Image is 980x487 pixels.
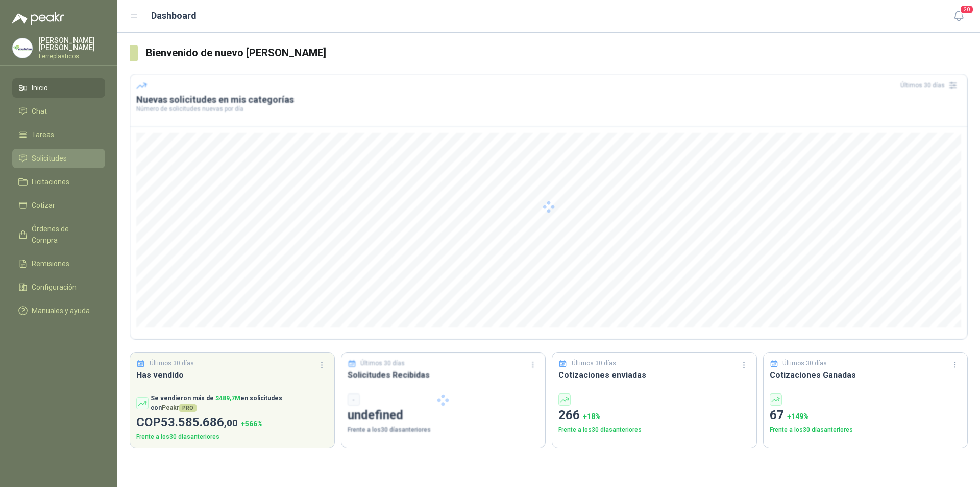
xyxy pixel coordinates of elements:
p: Se vendieron más de en solicitudes con [151,393,328,413]
a: Remisiones [12,254,105,273]
span: ,00 [224,417,238,429]
h3: Has vendido [136,368,328,381]
span: Órdenes de Compra [32,223,95,246]
span: PRO [179,404,197,412]
a: Inicio [12,78,105,98]
span: Peakr [162,404,197,411]
span: + 566 % [241,420,263,428]
p: COP [136,413,328,432]
h1: Dashboard [151,9,197,23]
span: Inicio [32,82,48,94]
p: Últimos 30 días [150,359,194,368]
p: Últimos 30 días [572,359,616,368]
span: Licitaciones [32,176,69,188]
span: Manuales y ayuda [32,305,90,316]
span: 53.585.686 [161,415,238,429]
span: Cotizar [32,200,55,211]
span: + 149 % [787,412,809,421]
button: 20 [949,7,968,26]
p: Frente a los 30 días anteriores [770,425,962,435]
h3: Cotizaciones enviadas [558,368,750,381]
p: Últimos 30 días [782,359,827,368]
p: 266 [558,406,750,425]
span: + 18 % [583,412,601,421]
h3: Cotizaciones Ganadas [770,368,962,381]
span: Tareas [32,129,54,141]
h3: Bienvenido de nuevo [PERSON_NAME] [146,45,968,61]
a: Chat [12,102,105,121]
span: $ 489,7M [215,395,240,402]
p: Frente a los 30 días anteriores [558,425,750,435]
p: [PERSON_NAME] [PERSON_NAME] [39,37,105,51]
a: Tareas [12,125,105,145]
a: Solicitudes [12,149,105,168]
span: Chat [32,106,47,117]
p: Ferreplasticos [39,53,105,59]
p: Frente a los 30 días anteriores [136,432,328,442]
a: Configuración [12,277,105,297]
a: Licitaciones [12,172,105,192]
a: Manuales y ayuda [12,301,105,320]
a: Cotizar [12,196,105,215]
span: 20 [960,5,974,14]
span: Solicitudes [32,153,67,164]
span: Configuración [32,282,77,293]
p: 67 [770,406,962,425]
span: Remisiones [32,258,69,269]
a: Órdenes de Compra [12,219,105,250]
img: Logo peakr [12,12,64,25]
img: Company Logo [13,38,32,58]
